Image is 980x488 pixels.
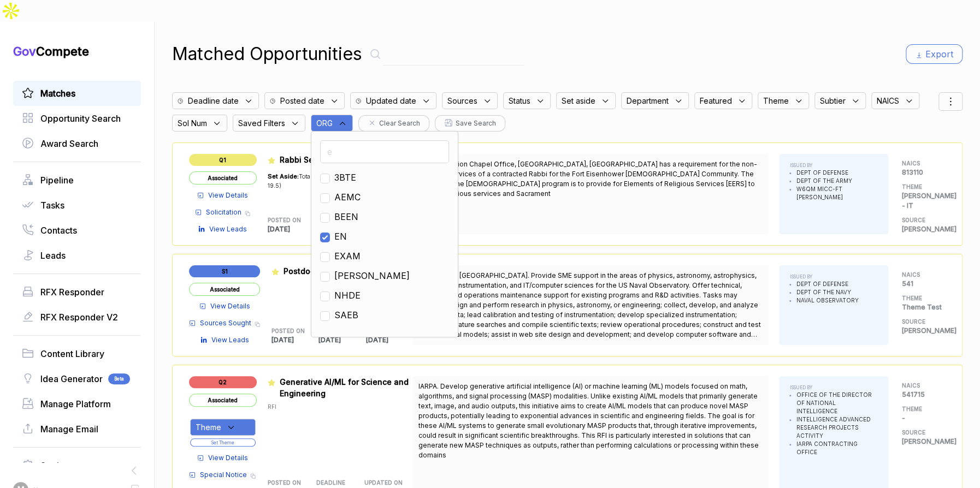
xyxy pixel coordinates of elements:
[902,326,946,336] p: [PERSON_NAME]
[40,87,75,100] span: Matches
[211,335,249,345] span: View Leads
[22,249,132,262] a: Leads
[334,171,356,184] span: 3BTE
[418,271,761,348] span: [US_STATE], [GEOGRAPHIC_DATA]. Provide SME support in the areas of physics, astronomy, astrophysi...
[40,199,64,212] span: Tasks
[195,207,241,217] a: Solicitation
[22,422,132,436] a: Manage Email
[796,177,877,185] li: DEPT OF THE ARMY
[902,405,946,413] h5: THEME
[320,140,449,163] input: Search categories...
[22,459,132,472] a: Settings
[189,283,260,296] span: Associated
[40,174,74,187] span: Pipeline
[40,112,121,125] span: Opportunity Search
[22,174,132,187] a: Pipeline
[189,376,257,388] span: Q2
[284,266,333,276] span: Postdoc IDIQ
[790,162,877,169] h5: ISSUED BY
[189,470,247,480] a: Special Notice
[40,347,104,360] span: Content Library
[108,373,130,384] span: Beta
[796,296,859,305] li: NAVAL OBSERVATORY
[172,41,362,67] h1: Matched Opportunities
[271,327,302,335] h5: POSTED ON
[178,117,207,129] span: Sol Num
[268,216,299,224] h5: POSTED ON
[40,422,98,436] span: Manage Email
[700,95,732,106] span: Featured
[379,118,420,128] span: Clear Search
[366,95,416,106] span: Updated date
[796,280,859,288] li: DEPT OF DEFENSE
[796,415,877,440] li: INTELLIGENCE ADVANCED RESEARCH PROJECTS ACTIVITY
[13,44,36,58] span: Gov
[364,479,395,487] h5: UPDATED ON
[456,118,496,128] span: Save Search
[318,335,366,345] p: [DATE]
[238,117,285,129] span: Saved Filters
[22,137,132,150] a: Award Search
[358,115,429,132] button: Clear Search
[22,311,132,324] a: RFX Responder V2
[902,159,946,168] h5: NAICS
[22,285,132,299] a: RFX Responder
[902,224,946,234] p: [PERSON_NAME]
[268,479,299,487] h5: POSTED ON
[22,199,132,212] a: Tasks
[40,224,77,237] span: Contacts
[906,44,963,64] button: Export
[447,95,477,106] span: Sources
[627,95,669,106] span: Department
[763,95,789,106] span: Theme
[902,413,946,423] p: -
[200,470,247,480] span: Special Notice
[902,382,946,390] h5: NAICS
[280,95,324,106] span: Posted date
[902,216,946,224] h5: SOURCE
[796,169,877,177] li: DEPT OF DEFENSE
[334,269,410,282] span: [PERSON_NAME]
[22,224,132,237] a: Contacts
[820,95,846,106] span: Subtier
[280,377,409,398] span: Generative AI/ML for Science and Engineering
[334,230,347,243] span: EN
[40,459,74,472] span: Settings
[334,249,361,263] span: EXAM
[22,87,132,100] a: Matches
[902,183,946,191] h5: THEME
[200,318,251,328] span: Sources Sought
[188,95,239,106] span: Deadline date
[902,294,946,302] h5: THEME
[189,171,257,185] span: Associated
[902,271,946,279] h5: NAICS
[22,372,132,385] a: Idea GeneratorBeta
[316,479,347,487] h5: DEADLINE
[196,421,221,433] span: Theme
[796,288,859,296] li: DEPT OF THE NAVY
[796,391,877,415] li: OFFICE OF THE DIRECTOR OF NATIONAL INTELLIGENCE
[790,384,877,391] h5: ISSUED BY
[206,207,241,217] span: Solicitation
[40,249,66,262] span: Leads
[268,172,299,180] span: Set Aside:
[418,382,759,459] span: IARPA. Develop generative artificial intelligence (AI) or machine learning (ML) models focused on...
[902,302,946,312] p: Theme Test
[902,437,946,447] p: [PERSON_NAME]
[902,279,946,289] p: 541
[40,311,118,324] span: RFX Responder V2
[208,453,248,463] span: View Details
[271,335,319,345] p: [DATE]
[334,308,358,322] span: SAEB
[902,318,946,326] h5: SOURCE
[22,347,132,360] a: Content Library
[22,397,132,410] a: Manage Platform
[40,372,103,385] span: Idea Generator
[40,137,98,150] span: Award Search
[190,438,256,447] button: Set Theme
[189,394,257,407] span: Associated
[509,95,530,106] span: Status
[268,172,401,189] span: Total Small Business Set-Aside (FAR 19.5)
[40,397,111,410] span: Manage Platform
[268,403,276,410] span: RFI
